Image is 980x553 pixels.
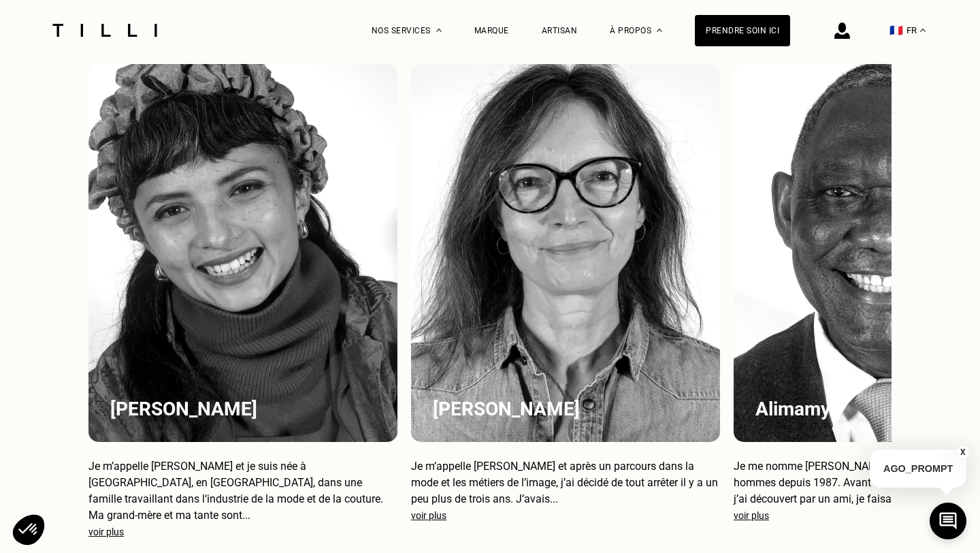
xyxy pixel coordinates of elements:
[88,458,397,524] p: Je m’appelle [PERSON_NAME] et je suis née à [GEOGRAPHIC_DATA], en [GEOGRAPHIC_DATA], dans une fam...
[474,26,509,35] a: Marque
[436,29,442,32] img: Menu déroulant
[695,15,790,46] a: Prendre soin ici
[834,22,850,39] img: icône connexion
[920,29,926,32] img: menu déroulant
[411,458,720,507] p: Je m’appelle [PERSON_NAME] et après un parcours dans la mode et les métiers de l’image, j’ai déci...
[433,398,698,420] h3: [PERSON_NAME]
[88,526,397,537] p: voir plus
[48,24,162,37] img: Logo du service de couturière Tilli
[657,29,662,32] img: Menu déroulant à propos
[956,445,970,460] button: X
[889,24,903,37] span: 🇫🇷
[542,26,578,35] a: Artisan
[870,449,966,488] p: AGO_PROMPT
[110,398,376,420] h3: [PERSON_NAME]
[411,510,720,521] p: voir plus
